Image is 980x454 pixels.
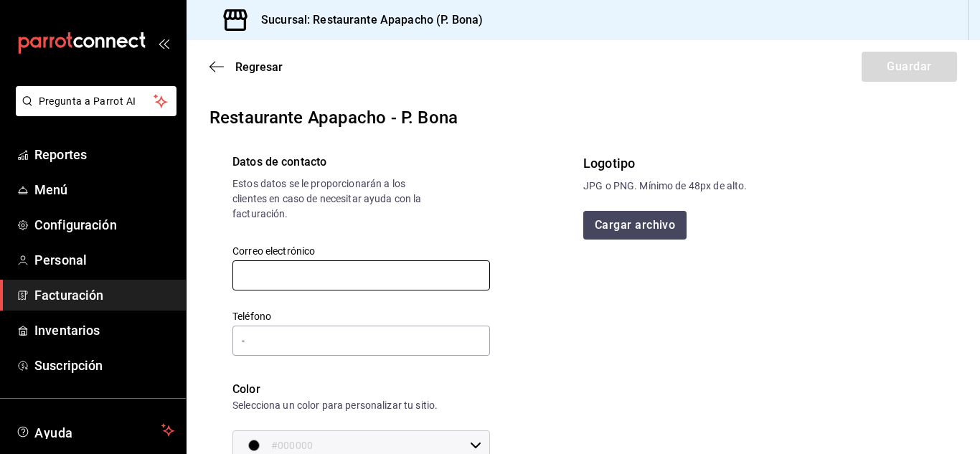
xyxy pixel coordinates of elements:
[34,422,156,439] span: Ayuda
[232,381,490,398] div: Color
[10,104,176,119] a: Pregunta a Parrot AI
[39,94,154,109] span: Pregunta a Parrot AI
[34,145,174,164] span: Reportes
[232,398,490,413] div: Selecciona un color para personalizar tu sitio.
[16,86,176,116] button: Pregunta a Parrot AI
[34,180,174,199] span: Menú
[34,356,174,375] span: Suscripción
[583,211,687,240] button: Cargar archivo
[232,311,490,321] label: Teléfono
[583,153,934,173] div: Logotipo
[583,179,934,194] div: JPG o PNG. Mínimo de 48px de alto.
[209,60,283,74] button: Regresar
[235,60,283,74] span: Regresar
[34,285,174,305] span: Facturación
[158,37,169,49] button: open_drawer_menu
[34,321,174,340] span: Inventarios
[34,215,174,235] span: Configuración
[209,105,957,131] div: Restaurante Apapacho - P. Bona
[232,153,428,171] div: Datos de contacto
[232,246,490,256] label: Correo electrónico
[34,250,174,270] span: Personal
[250,11,483,29] h3: Sucursal: Restaurante Apapacho (P. Bona)
[232,176,428,222] div: Estos datos se le proporcionarán a los clientes en caso de necesitar ayuda con la facturación.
